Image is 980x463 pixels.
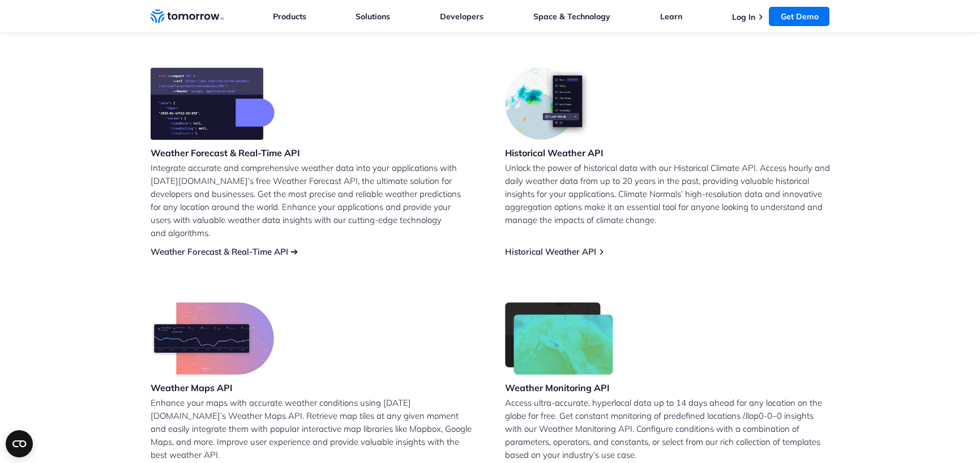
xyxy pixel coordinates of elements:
a: Home link [151,8,224,25]
a: Solutions [356,11,390,22]
button: Open CMP widget [6,430,33,457]
p: Enhance your maps with accurate weather conditions using [DATE][DOMAIN_NAME]’s Weather Maps API. ... [151,396,476,461]
h3: Weather Forecast & Real-Time API [151,147,300,159]
a: Get Demo [769,7,829,26]
p: Access ultra-accurate, hyperlocal data up to 14 days ahead for any location on the globe for free... [505,396,830,461]
a: Products [273,11,306,22]
a: Learn [660,11,682,22]
p: Integrate accurate and comprehensive weather data into your applications with [DATE][DOMAIN_NAME]... [151,161,476,239]
a: Developers [440,11,483,22]
a: Space & Technology [533,11,610,22]
a: Log In [731,12,755,22]
h3: Historical Weather API [505,147,604,159]
h3: Weather Monitoring API [505,381,614,394]
a: Weather Forecast & Real-Time API [151,246,288,257]
a: Historical Weather API [505,246,596,257]
h3: Weather Maps API [151,381,274,394]
p: Unlock the power of historical data with our Historical Climate API. Access hourly and daily weat... [505,161,830,226]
